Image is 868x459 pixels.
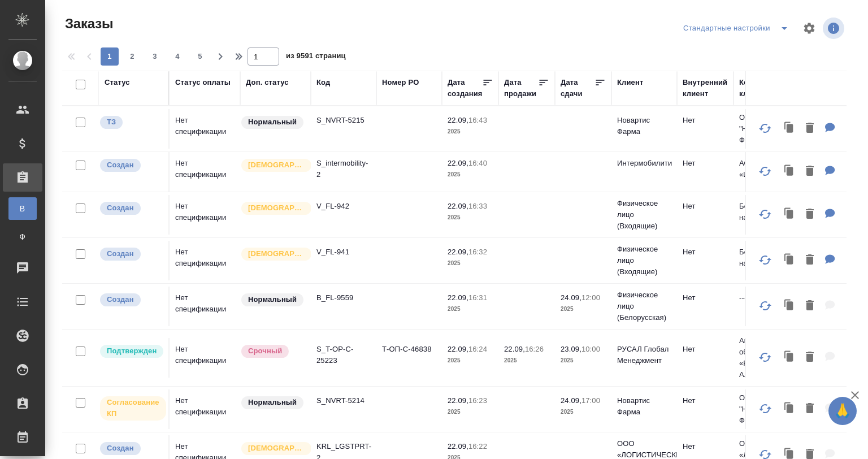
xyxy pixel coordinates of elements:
p: S_NVRT-5214 [316,395,371,406]
p: 12:00 [581,293,600,302]
div: Выставляется автоматически, если на указанный объем услуг необходимо больше времени в стандартном... [240,344,305,359]
div: Дата сдачи [561,77,594,99]
p: ТЗ [107,116,116,128]
p: B_FL-9559 [316,292,371,304]
p: Нет [683,246,728,258]
p: 16:40 [468,159,487,167]
span: 2 [123,51,141,62]
p: Новартис Фарма [617,115,671,137]
p: 22.09, [448,159,468,167]
p: РУСАЛ Глобал Менеджмент [617,344,671,366]
p: 2025 [561,355,606,366]
p: Новартис Фарма [617,395,671,418]
button: Обновить [752,246,779,274]
p: Нет [683,201,728,212]
p: Нет [683,158,728,169]
p: 16:43 [468,116,487,124]
div: Выставляется автоматически для первых 3 заказов нового контактного лица. Особое внимание [240,246,305,262]
div: Статус оплаты [175,77,231,88]
span: 3 [146,51,164,62]
p: Подтвержден [107,345,157,357]
p: 22.09, [448,345,468,353]
p: 22.09, [448,202,468,210]
a: В [8,197,37,220]
p: 2025 [448,304,493,315]
p: ООО "Новартис Фарма" [739,392,793,426]
span: Настроить таблицу [796,15,823,42]
p: 16:26 [525,345,544,353]
div: Дата создания [448,77,482,99]
td: Нет спецификации [170,241,240,280]
button: Удалить [800,295,819,318]
p: 22.09, [448,442,468,451]
p: 22.09, [448,248,468,256]
div: Выставляет КМ после уточнения всех необходимых деталей и получения согласия клиента на запуск. С ... [99,344,163,359]
td: Нет спецификации [170,389,240,429]
p: 2025 [448,355,493,366]
button: Обновить [752,158,779,185]
p: Нет [683,395,728,406]
span: из 9591 страниц [286,49,346,66]
span: 5 [191,51,209,62]
button: Клонировать [779,160,800,183]
button: Удалить [800,117,819,140]
p: S_NVRT-5215 [316,115,371,126]
div: split button [680,19,796,37]
span: 🙏 [833,399,852,423]
button: 2 [123,47,141,66]
p: Акционерное общество «РУССКИЙ АЛЮМИНИ... [739,335,793,380]
td: Т-ОП-С-46838 [376,338,442,378]
p: Нормальный [248,116,297,128]
p: 22.09, [448,293,468,302]
p: ---- [739,292,793,304]
p: Создан [107,202,134,214]
button: 5 [191,47,209,66]
div: Статус по умолчанию для стандартных заказов [240,115,305,130]
button: 3 [146,47,164,66]
p: 2025 [504,355,549,366]
td: Нет спецификации [170,195,240,235]
button: Обновить [752,115,779,142]
p: 2025 [448,126,493,137]
span: Заказы [62,15,113,33]
td: Нет спецификации [170,287,240,326]
button: Клонировать [779,203,800,226]
p: Создан [107,159,134,171]
p: 2025 [448,212,493,223]
div: Выставляется автоматически для первых 3 заказов нового контактного лица. Особое внимание [240,441,305,456]
td: Нет спецификации [170,338,240,378]
button: Удалить [800,203,819,226]
button: Клонировать [779,346,800,369]
div: Номер PO [382,77,419,88]
span: 4 [168,51,186,62]
button: Удалить [800,160,819,183]
div: Внутренний клиент [683,77,728,99]
div: Статус [105,77,130,88]
button: 🙏 [828,397,857,425]
div: Доп. статус [246,77,289,88]
p: Нет [683,344,728,355]
p: [DEMOGRAPHIC_DATA] [248,159,305,171]
button: Удалить [800,346,819,369]
div: Статус по умолчанию для стандартных заказов [240,395,305,410]
span: Ф [14,231,31,243]
button: Клонировать [779,249,800,272]
p: Нормальный [248,294,297,305]
div: Выставляется автоматически при создании заказа [99,201,163,216]
div: Код [316,77,330,88]
p: 24.09, [561,396,581,405]
p: S_intermobility-2 [316,158,371,180]
button: 4 [168,47,186,66]
td: Нет спецификации [170,152,240,192]
p: Без наименования [739,246,793,269]
p: Создан [107,248,134,259]
p: Нет [683,441,728,452]
p: 22.09, [448,116,468,124]
button: Удалить [800,397,819,421]
p: Интермобилити [617,158,671,169]
div: Выставляется автоматически при создании заказа [99,292,163,308]
p: 16:23 [468,396,487,405]
p: 16:33 [468,202,487,210]
div: Клиент [617,77,643,88]
p: 22.09, [448,396,468,405]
